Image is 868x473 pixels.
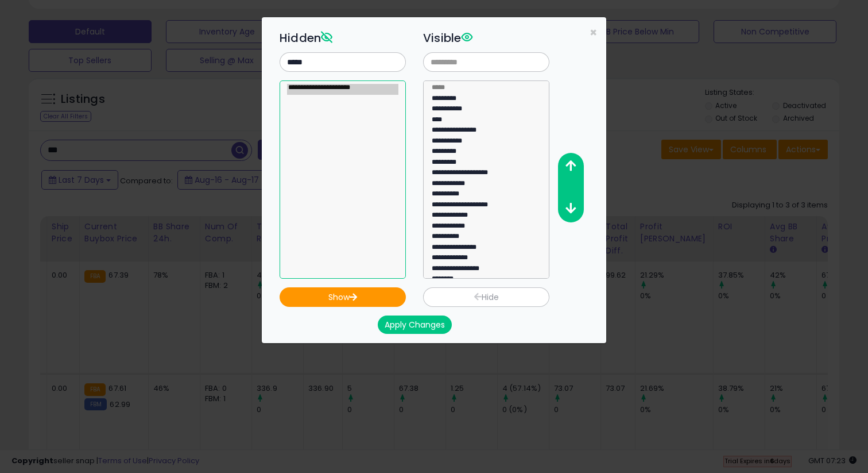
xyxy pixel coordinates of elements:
button: Apply Changes [378,316,452,334]
h3: Hidden [280,29,406,47]
h3: Visible [423,29,549,47]
button: Hide [423,287,549,307]
span: × [590,24,597,41]
button: Show [280,287,406,307]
